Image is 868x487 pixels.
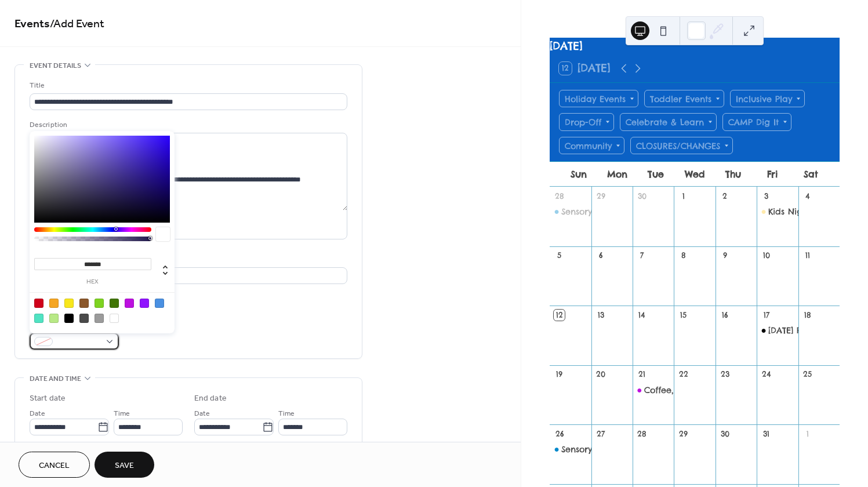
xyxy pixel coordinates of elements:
[720,191,730,202] div: 2
[678,310,689,320] div: 15
[114,408,130,420] span: Time
[95,299,104,308] div: #7ED321
[554,191,564,202] div: 28
[595,191,606,202] div: 29
[802,250,813,261] div: 11
[757,206,798,217] div: Kids Night Out
[720,310,730,320] div: 16
[720,250,730,261] div: 9
[761,310,771,320] div: 17
[34,279,151,285] label: hex
[30,79,345,92] div: Title
[637,369,647,380] div: 21
[140,299,149,308] div: #9013FE
[125,299,134,308] div: #BD10E0
[637,250,647,261] div: 7
[714,162,753,187] div: Thu
[802,369,813,380] div: 25
[79,299,89,308] div: #8B572A
[761,191,771,202] div: 3
[278,408,295,420] span: Time
[19,452,90,478] button: Cancel
[675,162,714,187] div: Wed
[757,325,798,336] div: HALLOWEEN PARTY - Kids Night Out (4 years+)
[678,191,689,202] div: 1
[49,314,59,323] div: #B8E986
[110,299,119,308] div: #417505
[678,369,689,380] div: 22
[550,444,591,455] div: Sensory Sunday - Sensory Hour
[595,369,606,380] div: 20
[155,299,164,308] div: #4A90E2
[30,392,66,405] div: Start date
[678,250,689,261] div: 8
[115,460,134,472] span: Save
[95,452,154,478] button: Save
[761,428,771,439] div: 31
[30,60,81,72] span: Event details
[64,314,74,323] div: #000000
[761,250,771,261] div: 10
[720,369,730,380] div: 23
[768,206,829,217] div: Kids Night Out
[194,408,210,420] span: Date
[637,428,647,439] div: 28
[802,310,813,320] div: 18
[550,38,840,54] div: [DATE]
[633,384,674,396] div: Coffee, Conversation, & Toddler Playdate
[637,162,675,187] div: Tue
[802,428,813,439] div: 1
[561,206,685,217] div: Sensory [DATE] - Sensory Hour
[678,428,689,439] div: 29
[34,314,43,323] div: #50E3C2
[595,310,606,320] div: 13
[64,299,74,308] div: #F8E71C
[644,384,818,396] div: Coffee, Conversation, & Toddler Playdate
[554,369,564,380] div: 19
[561,444,685,455] div: Sensory [DATE] - Sensory Hour
[595,250,606,261] div: 6
[554,310,564,320] div: 12
[14,13,50,35] a: Events
[79,314,89,323] div: #4A4A4A
[95,314,104,323] div: #9B9B9B
[554,428,564,439] div: 26
[550,206,591,217] div: Sensory Sunday - Sensory Hour
[50,13,104,35] span: / Add Event
[39,460,70,472] span: Cancel
[30,373,81,385] span: Date and time
[720,428,730,439] div: 30
[637,191,647,202] div: 30
[637,310,647,320] div: 14
[753,162,791,187] div: Fri
[595,428,606,439] div: 27
[34,299,43,308] div: #D0021B
[49,299,59,308] div: #F5A623
[791,162,830,187] div: Sat
[554,250,564,261] div: 5
[30,253,345,266] div: Location
[194,392,227,405] div: End date
[802,191,813,202] div: 4
[598,162,637,187] div: Mon
[761,369,771,380] div: 24
[559,162,598,187] div: Sun
[30,408,45,420] span: Date
[30,119,345,131] div: Description
[110,314,119,323] div: #FFFFFF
